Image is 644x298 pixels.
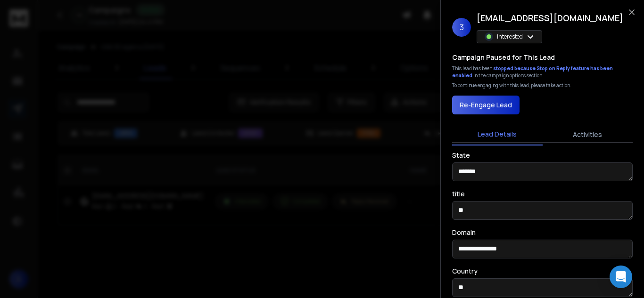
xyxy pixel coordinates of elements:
[452,82,571,89] p: To continue engaging with this lead, please take action.
[452,65,633,79] div: This lead has been in the campaign options section.
[452,65,613,79] span: stopped because Stop on Reply feature has been enabled
[543,124,633,145] button: Activities
[477,11,623,24] h1: [EMAIL_ADDRESS][DOMAIN_NAME]
[610,266,632,288] div: Open Intercom Messenger
[452,229,476,236] label: Domain
[452,18,471,37] span: 3
[497,33,523,40] p: Interested
[452,53,555,62] h3: Campaign Paused for This Lead
[452,96,520,114] button: Re-Engage Lead
[452,191,465,197] label: title
[452,268,478,274] label: Country
[452,124,543,145] button: Lead Details
[452,152,470,159] label: State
